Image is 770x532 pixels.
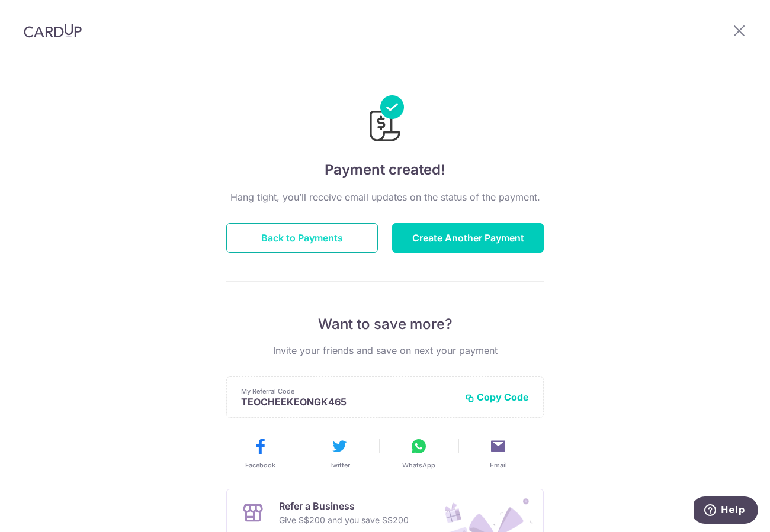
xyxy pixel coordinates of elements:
[384,437,454,470] button: WhatsApp
[241,396,455,408] p: TEOCHEEKEONGK465
[245,460,275,470] span: Facebook
[226,343,544,357] p: Invite your friends and save on next your payment
[225,437,295,470] button: Facebook
[226,190,544,204] p: Hang tight, you’ll receive email updates on the status of the payment.
[279,513,409,527] p: Give S$200 and you save S$200
[490,460,507,470] span: Email
[226,315,544,334] p: Want to save more?
[226,223,378,253] button: Back to Payments
[241,386,455,396] p: My Referral Code
[329,460,350,470] span: Twitter
[402,460,435,470] span: WhatsApp
[226,159,544,180] h4: Payment created!
[465,391,529,403] button: Copy Code
[463,437,533,470] button: Email
[24,24,82,38] img: CardUp
[366,95,404,145] img: Payments
[694,496,758,526] iframe: Opens a widget where you can find more information
[304,437,374,470] button: Twitter
[392,223,544,253] button: Create Another Payment
[279,499,409,513] p: Refer a Business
